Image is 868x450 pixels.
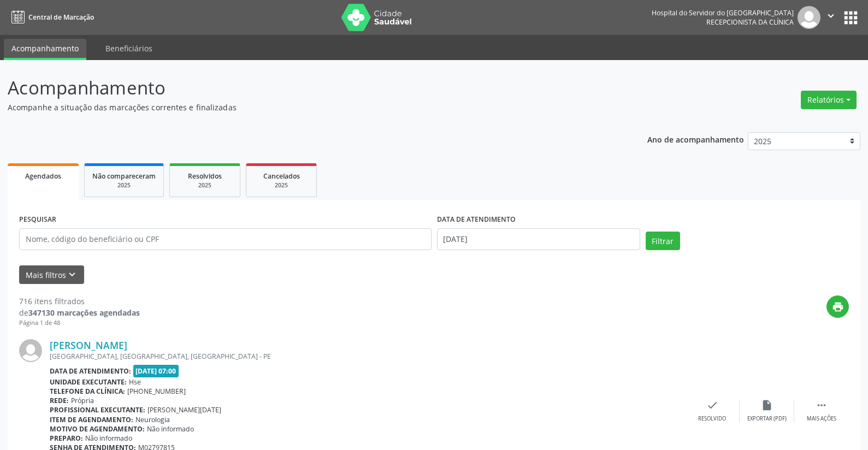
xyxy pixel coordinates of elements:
strong: 347130 marcações agendadas [28,307,140,318]
div: Página 1 de 48 [19,318,140,328]
span: Não informado [85,434,132,443]
span: Própria [71,396,94,405]
span: [PERSON_NAME][DATE] [147,405,221,415]
a: [PERSON_NAME] [50,339,127,351]
button: print [826,295,849,318]
div: Mais ações [807,415,836,423]
p: Acompanhe a situação das marcações correntes e finalizadas [8,102,605,113]
b: Data de atendimento: [50,366,131,376]
span: Central de Marcação [28,13,94,22]
div: 716 itens filtrados [19,295,140,307]
span: Não compareceram [92,171,156,181]
b: Unidade executante: [50,377,127,387]
b: Motivo de agendamento: [50,424,145,434]
a: Acompanhamento [4,39,86,60]
span: [PHONE_NUMBER] [127,387,186,396]
span: Agendados [25,171,61,181]
img: img [19,339,42,362]
i: print [832,301,844,313]
span: Não informado [147,424,194,434]
span: [DATE] 07:00 [133,365,179,377]
label: PESQUISAR [19,211,56,228]
i: keyboard_arrow_down [66,269,78,281]
b: Profissional executante: [50,405,145,415]
a: Beneficiários [98,39,160,58]
i: insert_drive_file [761,399,773,411]
span: Resolvidos [188,171,222,181]
div: 2025 [92,181,156,190]
p: Acompanhamento [8,74,605,102]
i:  [825,10,837,22]
b: Telefone da clínica: [50,387,125,396]
div: de [19,307,140,318]
p: Ano de acompanhamento [647,132,744,146]
button: Filtrar [646,232,680,250]
div: Resolvido [698,415,726,423]
div: 2025 [254,181,309,190]
b: Preparo: [50,434,83,443]
div: 2025 [178,181,232,190]
label: DATA DE ATENDIMENTO [437,211,516,228]
img: img [798,6,820,29]
div: Hospital do Servidor do [GEOGRAPHIC_DATA] [652,8,794,17]
input: Nome, código do beneficiário ou CPF [19,228,432,250]
div: [GEOGRAPHIC_DATA], [GEOGRAPHIC_DATA], [GEOGRAPHIC_DATA] - PE [50,352,685,361]
input: Selecione um intervalo [437,228,640,250]
i:  [816,399,828,411]
button: Mais filtroskeyboard_arrow_down [19,265,84,285]
a: Central de Marcação [8,8,94,26]
button:  [820,6,841,29]
button: apps [841,8,860,27]
span: Neurologia [135,415,170,424]
b: Rede: [50,396,69,405]
b: Item de agendamento: [50,415,133,424]
div: Exportar (PDF) [747,415,787,423]
span: Cancelados [263,171,300,181]
span: Hse [129,377,141,387]
button: Relatórios [801,91,857,109]
i: check [706,399,718,411]
span: Recepcionista da clínica [706,17,794,27]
